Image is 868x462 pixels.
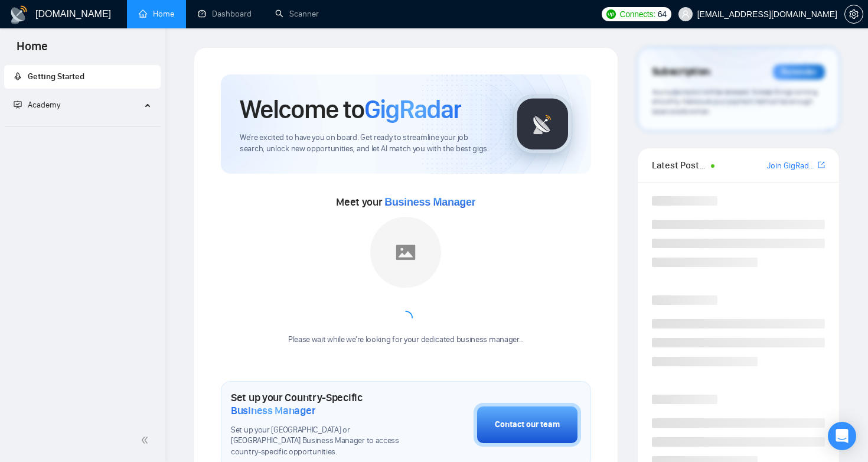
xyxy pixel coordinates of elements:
span: 64 [658,8,667,21]
span: Set up your [GEOGRAPHIC_DATA] or [GEOGRAPHIC_DATA] Business Manager to access country-specific op... [231,425,415,458]
a: Join GigRadar Slack Community [767,160,815,173]
span: Your subscription will be renewed. To keep things running smoothly, make sure your payment method... [652,87,818,116]
div: Please wait while we're looking for your dedicated business manager... [281,334,531,346]
img: gigradar-logo.png [513,95,572,154]
span: Academy [14,100,60,110]
h1: Set up your Country-Specific [231,391,415,417]
li: Academy Homepage [4,122,161,129]
span: Connects: [619,8,655,21]
a: homeHome [139,9,174,19]
span: We're excited to have you on board. Get ready to streamline your job search, unlock new opportuni... [240,132,494,155]
span: Subscription [652,62,710,82]
span: Academy [28,100,60,110]
span: Home [7,38,57,63]
a: setting [844,9,863,19]
span: double-left [141,434,152,446]
span: fund-projection-screen [14,100,22,109]
div: Contact our team [495,418,560,431]
span: rocket [14,72,22,80]
img: upwork-logo.png [606,9,616,19]
button: Contact our team [474,403,581,447]
a: dashboardDashboard [198,9,252,19]
a: searchScanner [275,9,319,19]
span: Business Manager [231,404,315,417]
span: Meet your [336,196,475,209]
span: user [681,10,690,18]
span: Business Manager [384,196,475,208]
span: loading [396,309,415,328]
div: Reminder [773,64,825,80]
li: Getting Started [4,65,161,89]
img: logo [9,5,28,24]
a: export [818,160,825,171]
div: Open Intercom Messenger [828,422,856,450]
span: GigRadar [364,93,461,125]
span: Latest Posts from the GigRadar Community [652,158,708,173]
span: export [818,160,825,170]
button: setting [844,5,863,24]
h1: Welcome to [240,93,461,125]
img: placeholder.png [370,217,441,288]
span: setting [845,9,863,19]
span: Getting Started [28,71,84,82]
